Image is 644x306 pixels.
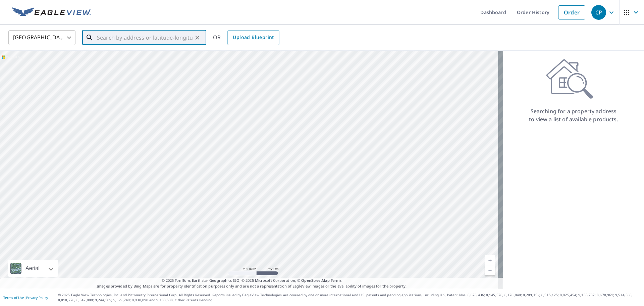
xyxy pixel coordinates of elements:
[485,265,495,275] a: Current Level 5, Zoom Out
[213,30,279,45] div: OR
[227,30,279,45] a: Upload Blueprint
[162,278,342,283] span: © 2025 TomTom, Earthstar Geographics SIO, © 2025 Microsoft Corporation, ©
[3,295,24,300] a: Terms of Use
[23,260,42,277] div: Aerial
[8,28,75,47] div: [GEOGRAPHIC_DATA]
[301,278,329,283] a: OpenStreetMap
[591,5,606,20] div: CP
[58,293,641,303] p: © 2025 Eagle View Technologies, Inc. and Pictometry International Corp. All Rights Reserved. Repo...
[3,296,48,300] p: |
[331,278,342,283] a: Terms
[12,7,91,17] img: EV Logo
[485,255,495,265] a: Current Level 5, Zoom In
[193,33,202,42] button: Clear
[8,260,58,277] div: Aerial
[233,33,274,42] span: Upload Blueprint
[529,107,619,123] p: Searching for a property address to view a list of available products.
[558,5,585,19] a: Order
[97,28,193,47] input: Search by address or latitude-longitude
[26,295,48,300] a: Privacy Policy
